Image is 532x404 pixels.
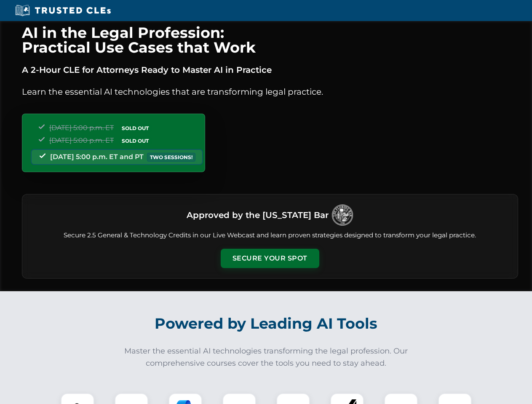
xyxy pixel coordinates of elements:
h1: AI in the Legal Profession: Practical Use Cases that Work [22,25,518,55]
button: Secure Your Spot [221,249,319,268]
h2: Powered by Leading AI Tools [33,309,500,338]
span: [DATE] 5:00 p.m. ET [49,136,114,144]
span: SOLD OUT [119,136,152,145]
p: Master the essential AI technologies transforming the legal profession. Our comprehensive courses... [119,345,414,369]
p: A 2-Hour CLE for Attorneys Ready to Master AI in Practice [22,63,518,77]
p: Learn the essential AI technologies that are transforming legal practice. [22,85,518,98]
span: SOLD OUT [119,124,152,133]
img: Logo [332,205,353,226]
span: [DATE] 5:00 p.m. ET [49,124,114,132]
p: Secure 2.5 General & Technology Credits in our Live Webcast and learn proven strategies designed ... [32,231,508,240]
h3: Approved by the [US_STATE] Bar [187,207,329,223]
img: Trusted CLEs [13,4,113,17]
